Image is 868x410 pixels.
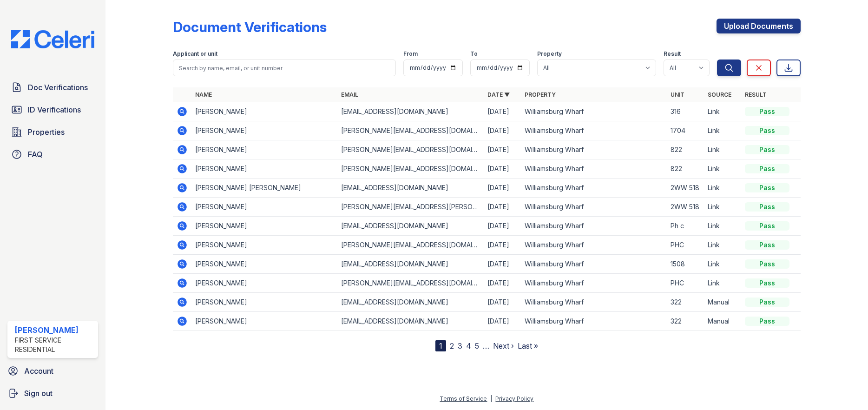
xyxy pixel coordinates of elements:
a: Name [195,91,212,98]
td: [DATE] [484,236,521,255]
td: [PERSON_NAME] [191,255,338,274]
div: Pass [745,126,789,135]
a: Email [341,91,358,98]
div: | [490,395,492,402]
td: 822 [667,140,704,159]
td: 322 [667,293,704,312]
td: Williamsburg Wharf [521,198,667,217]
label: To [470,50,478,58]
td: Manual [704,293,741,312]
td: [PERSON_NAME][EMAIL_ADDRESS][DOMAIN_NAME] [337,159,484,179]
td: [PERSON_NAME][EMAIL_ADDRESS][DOMAIN_NAME] [337,274,484,293]
a: Sign out [4,384,102,403]
td: [EMAIL_ADDRESS][DOMAIN_NAME] [337,102,484,121]
td: Williamsburg Wharf [521,140,667,159]
td: Link [704,121,741,140]
td: [DATE] [484,255,521,274]
td: [PERSON_NAME] [191,159,338,179]
td: [DATE] [484,140,521,159]
td: [EMAIL_ADDRESS][DOMAIN_NAME] [337,179,484,198]
a: Account [4,362,102,380]
td: [PERSON_NAME][EMAIL_ADDRESS][PERSON_NAME][DOMAIN_NAME] [337,198,484,217]
td: Williamsburg Wharf [521,179,667,198]
a: 4 [466,341,471,350]
td: [DATE] [484,293,521,312]
td: Williamsburg Wharf [521,236,667,255]
label: Property [537,50,562,58]
a: FAQ [7,145,98,164]
td: [PERSON_NAME] [191,140,338,159]
div: Pass [745,278,789,288]
td: [PERSON_NAME] [191,198,338,217]
td: Link [704,140,741,159]
td: [DATE] [484,217,521,236]
td: Ph c [667,217,704,236]
td: Link [704,217,741,236]
td: [PERSON_NAME][EMAIL_ADDRESS][DOMAIN_NAME] [337,121,484,140]
td: 1704 [667,121,704,140]
td: [DATE] [484,312,521,331]
td: Williamsburg Wharf [521,274,667,293]
span: FAQ [28,149,43,160]
td: [PERSON_NAME] [191,102,338,121]
td: Link [704,159,741,179]
td: [DATE] [484,198,521,217]
td: Link [704,198,741,217]
td: Link [704,236,741,255]
td: [PERSON_NAME] [191,274,338,293]
span: Properties [28,126,65,138]
div: Pass [745,298,789,307]
div: Document Verifications [173,19,327,35]
td: Williamsburg Wharf [521,312,667,331]
img: CE_Logo_Blue-a8612792a0a2168367f1c8372b55b34899dd931a85d93a1a3d3e32e68fde9ad4.png [4,30,102,48]
div: [PERSON_NAME] [15,324,94,336]
td: [EMAIL_ADDRESS][DOMAIN_NAME] [337,217,484,236]
a: 2 [450,341,454,350]
td: PHC [667,236,704,255]
a: Properties [7,123,98,141]
td: Link [704,179,741,198]
td: 316 [667,102,704,121]
td: [DATE] [484,159,521,179]
a: ID Verifications [7,100,98,119]
td: [PERSON_NAME] [PERSON_NAME] [191,179,338,198]
input: Search by name, email, or unit number [173,60,396,76]
div: Pass [745,221,789,231]
td: [PERSON_NAME][EMAIL_ADDRESS][DOMAIN_NAME] [337,140,484,159]
td: Williamsburg Wharf [521,217,667,236]
td: Williamsburg Wharf [521,121,667,140]
a: Source [708,91,731,98]
a: Terms of Service [440,395,487,402]
td: Manual [704,312,741,331]
td: Williamsburg Wharf [521,255,667,274]
div: Pass [745,240,789,250]
div: First Service Residential [15,336,94,354]
div: Pass [745,317,789,326]
a: Next › [493,341,514,350]
div: Pass [745,259,789,269]
td: [DATE] [484,274,521,293]
td: [PERSON_NAME] [191,217,338,236]
td: 1508 [667,255,704,274]
span: … [483,340,489,351]
td: [EMAIL_ADDRESS][DOMAIN_NAME] [337,293,484,312]
label: Applicant or unit [173,50,217,58]
td: [DATE] [484,121,521,140]
td: Link [704,102,741,121]
a: Property [525,91,556,98]
span: Sign out [24,388,53,399]
div: Pass [745,202,789,212]
td: Williamsburg Wharf [521,293,667,312]
div: 1 [435,340,446,351]
label: From [403,50,418,58]
label: Result [664,50,681,58]
td: 322 [667,312,704,331]
td: [PERSON_NAME] [191,312,338,331]
div: Pass [745,145,789,154]
a: Upload Documents [717,19,801,33]
td: Link [704,255,741,274]
td: 2WW 518 [667,179,704,198]
td: PHC [667,274,704,293]
td: [DATE] [484,102,521,121]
